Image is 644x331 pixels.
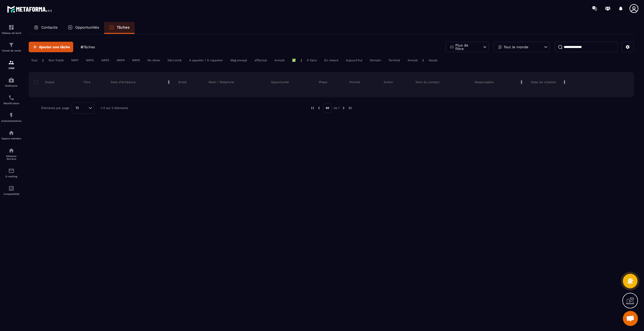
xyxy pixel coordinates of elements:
p: Plus de filtre [455,43,477,50]
div: ✅ [290,57,298,63]
a: Open chat [623,311,638,326]
p: Action [384,80,393,84]
p: Webinaire [1,84,21,87]
div: Demain [367,57,383,63]
div: NRP5 [130,57,142,63]
img: scheduler [8,95,14,101]
div: NRP2 [84,57,96,63]
a: emailemailE-mailing [1,164,21,182]
p: Espace membre [1,137,21,140]
p: de 1 [334,106,340,110]
p: | [423,59,424,62]
img: formation [8,42,14,48]
a: Opportunités [63,22,104,34]
img: logo [7,5,52,14]
p: Opportunité [271,80,289,84]
p: Phase [319,80,327,84]
p: Responsable [475,80,494,84]
button: Ajouter une tâche [29,42,73,52]
div: Annulé [405,57,420,63]
p: 1-0 sur 0 éléments [101,106,128,110]
img: formation [8,24,14,30]
p: Titre [84,80,90,84]
div: A appeler / A rappeler [187,57,225,63]
img: prev [317,106,321,110]
p: Tableau de bord [1,32,21,34]
img: automations [8,112,14,118]
div: Msg envoyé [228,57,250,63]
div: Search for option [72,102,94,114]
span: Tâches [83,45,95,49]
a: formationformationTunnel de vente [1,38,21,56]
p: Contacts [41,25,58,30]
p: Réseaux Sociaux [1,155,21,160]
img: formation [8,60,14,66]
input: Search for option [81,105,87,111]
p: | [43,59,44,62]
span: Ajouter une tâche [39,44,70,49]
p: Planificateur [1,102,21,105]
p: Opportunités [75,25,99,30]
div: NRP3 [99,57,112,63]
p: Statut [35,80,54,84]
div: En retard [322,57,341,63]
a: automationsautomationsEspace membre [1,126,21,144]
div: Non Traité [46,57,66,63]
div: NRP4 [114,57,127,63]
p: Meet / Téléphone [209,80,234,84]
p: Tâches [117,25,130,30]
div: NRP1 [69,57,81,63]
img: email [8,168,14,174]
a: Tâches [104,22,135,34]
div: À faire [304,57,319,63]
img: social-network [8,147,14,153]
span: 10 [74,105,81,111]
a: formationformationCRM [1,56,21,73]
a: Contacts [29,22,63,34]
p: Comptabilité [1,193,21,195]
p: Tout le monde [504,45,528,49]
a: social-networksocial-networkRéseaux Sociaux [1,144,21,164]
img: accountant [8,185,14,191]
p: Priorité [349,80,360,84]
img: next [348,106,352,110]
p: 01 [323,103,332,113]
p: Nom du contact [416,80,439,84]
a: schedulerschedulerPlanificateur [1,91,21,108]
p: E-mailing [1,175,21,178]
div: Haute [426,57,440,63]
p: 0 [81,45,95,49]
img: next [341,106,346,110]
p: Tunnel de vente [1,49,21,52]
a: formationformationTableau de bord [1,21,21,38]
p: Automatisations [1,120,21,122]
img: automations [8,77,14,83]
img: automations [8,130,14,136]
div: Décroché [165,57,184,63]
div: effectué [252,57,269,63]
p: | [301,59,302,62]
p: CRM [1,67,21,70]
div: Terminé [386,57,403,63]
div: Aujourd'hui [343,57,365,63]
img: prev [310,106,315,110]
div: Annulé [272,57,287,63]
p: Date de création [531,80,556,84]
a: accountantaccountantComptabilité [1,182,21,199]
p: Éléments par page [41,106,69,110]
div: Tout [29,57,40,63]
p: Email [178,80,187,84]
div: No show [145,57,163,63]
p: Date d’échéance [111,80,136,84]
a: automationsautomationsAutomatisations [1,108,21,126]
a: automationsautomationsWebinaire [1,73,21,91]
